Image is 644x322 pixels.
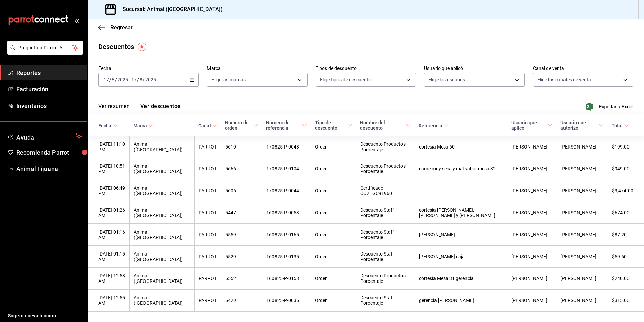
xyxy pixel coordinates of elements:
[356,158,415,180] th: Descuento Productos Porcentaje
[129,246,194,268] th: Animal ([GEOGRAPHIC_DATA])
[88,158,129,180] th: [DATE] 10:51 PM
[88,268,129,290] th: [DATE] 12:58 AM
[111,77,115,82] input: --
[507,180,556,202] th: [PERSON_NAME]
[129,77,130,82] span: -
[117,77,128,82] input: ----
[138,43,146,51] img: Tooltip marker
[88,290,129,312] th: [DATE] 12:55 AM
[16,132,73,140] span: Ayuda
[139,77,143,82] input: --
[587,103,633,111] span: Exportar a Excel
[608,180,644,202] th: $3,474.00
[131,77,137,82] input: --
[262,290,311,312] th: 160825-P-0035
[507,224,556,246] th: [PERSON_NAME]
[115,77,117,82] span: /
[103,77,109,82] input: --
[207,66,307,71] label: Marca
[221,290,262,312] th: 5429
[88,224,129,246] th: [DATE] 01:16 AM
[133,123,153,128] span: Marca
[419,123,448,128] span: Referencia
[98,123,118,128] span: Fecha
[16,148,82,157] span: Recomienda Parrot
[311,202,356,224] th: Orden
[117,5,223,14] h3: Sucursal: Animal ([GEOGRAPHIC_DATA])
[356,180,415,202] th: Certificado CO21GC91960
[507,268,556,290] th: [PERSON_NAME]
[129,180,194,202] th: Animal ([GEOGRAPHIC_DATA])
[415,246,507,268] th: [PERSON_NAME] caja
[8,312,82,319] span: Sugerir nueva función
[198,123,217,128] span: Canal
[556,246,608,268] th: [PERSON_NAME]
[129,136,194,158] th: Animal ([GEOGRAPHIC_DATA])
[556,224,608,246] th: [PERSON_NAME]
[320,76,371,83] span: Elige tipos de descuento
[356,246,415,268] th: Descuento Staff Porcentaje
[356,224,415,246] th: Descuento Staff Porcentaje
[415,268,507,290] th: cortesía Mesa 31 gerencia
[262,158,311,180] th: 170825-P-0104
[612,123,629,128] span: Total
[74,18,79,23] button: open_drawer_menu
[356,202,415,224] th: Descuento Staff Porcentaje
[424,66,524,71] label: Usuario que aplicó
[415,224,507,246] th: [PERSON_NAME]
[507,290,556,312] th: [PERSON_NAME]
[560,120,604,131] span: Usuario que autorizó
[221,268,262,290] th: 5552
[356,136,415,158] th: Descuento Productos Porcentaje
[311,136,356,158] th: Orden
[608,268,644,290] th: $240.00
[311,268,356,290] th: Orden
[262,246,311,268] th: 160825-P-0135
[511,120,552,131] span: Usuario que aplicó
[415,158,507,180] th: carne muy seca y mal sabor mesa 32
[194,202,221,224] th: PARROT
[88,180,129,202] th: [DATE] 06:49 PM
[262,268,311,290] th: 160825-P-0158
[311,290,356,312] th: Orden
[507,202,556,224] th: [PERSON_NAME]
[98,42,134,52] div: Descuentos
[221,224,262,246] th: 5559
[221,246,262,268] th: 5529
[311,180,356,202] th: Orden
[608,290,644,312] th: $315.00
[88,246,129,268] th: [DATE] 01:15 AM
[415,202,507,224] th: cortesía [PERSON_NAME],[PERSON_NAME] y [PERSON_NAME]
[262,224,311,246] th: 160825-P-0165
[608,136,644,158] th: $199.00
[608,224,644,246] th: $87.20
[194,268,221,290] th: PARROT
[98,66,199,71] label: Fecha
[556,290,608,312] th: [PERSON_NAME]
[428,76,465,83] span: Elige los usuarios
[415,290,507,312] th: gerencia [PERSON_NAME]
[507,136,556,158] th: [PERSON_NAME]
[145,77,156,82] input: ----
[137,77,139,82] span: /
[507,158,556,180] th: [PERSON_NAME]
[556,180,608,202] th: [PERSON_NAME]
[556,202,608,224] th: [PERSON_NAME]
[311,246,356,268] th: Orden
[211,76,246,83] span: Elige las marcas
[143,77,145,82] span: /
[129,202,194,224] th: Animal ([GEOGRAPHIC_DATA])
[311,224,356,246] th: Orden
[221,158,262,180] th: 5666
[360,120,411,131] span: Nombre del descuento
[88,202,129,224] th: [DATE] 01:26 AM
[88,136,129,158] th: [DATE] 11:10 PM
[129,224,194,246] th: Animal ([GEOGRAPHIC_DATA])
[110,24,133,31] span: Regresar
[507,246,556,268] th: [PERSON_NAME]
[194,246,221,268] th: PARROT
[356,268,415,290] th: Descuento Productos Porcentaje
[221,180,262,202] th: 5606
[194,290,221,312] th: PARROT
